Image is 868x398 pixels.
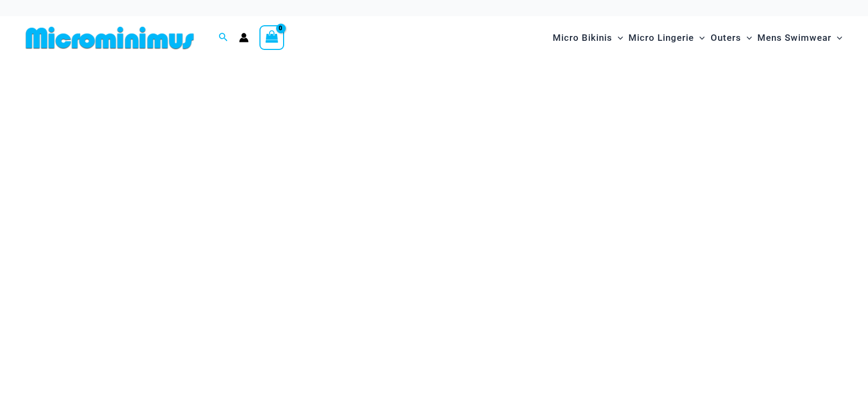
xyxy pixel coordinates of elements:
[239,33,249,42] a: Account icon link
[757,24,831,52] span: Mens Swimwear
[694,24,705,52] span: Menu Toggle
[626,21,707,54] a: Micro LingerieMenu ToggleMenu Toggle
[548,20,847,56] nav: Site Navigation
[711,24,741,52] span: Outers
[219,31,228,45] a: Search icon link
[755,21,845,54] a: Mens SwimwearMenu ToggleMenu Toggle
[21,26,198,50] img: MM SHOP LOGO FLAT
[612,24,623,52] span: Menu Toggle
[831,24,842,52] span: Menu Toggle
[628,24,694,52] span: Micro Lingerie
[553,24,612,52] span: Micro Bikinis
[259,25,284,50] a: View Shopping Cart, empty
[708,21,755,54] a: OutersMenu ToggleMenu Toggle
[741,24,752,52] span: Menu Toggle
[550,21,626,54] a: Micro BikinisMenu ToggleMenu Toggle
